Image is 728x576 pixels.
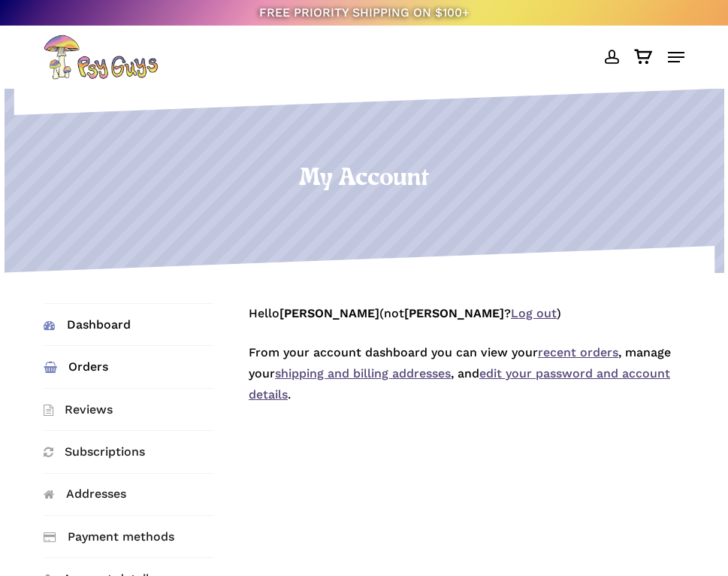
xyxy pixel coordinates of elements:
[279,306,379,320] strong: [PERSON_NAME]
[275,366,451,380] a: shipping and billing addresses
[44,516,213,557] a: Payment methods
[627,35,660,80] a: Cart
[44,389,213,430] a: Reviews
[249,303,684,342] p: Hello (not ? )
[44,431,213,472] a: Subscriptions
[44,346,213,387] a: Orders
[44,474,213,515] a: Addresses
[668,50,684,65] a: Navigation Menu
[511,306,557,320] a: Log out
[249,342,684,423] p: From your account dashboard you can view your , manage your , and .
[404,306,504,320] strong: [PERSON_NAME]
[44,35,158,80] img: PsyGuys
[44,304,213,345] a: Dashboard
[538,345,618,359] a: recent orders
